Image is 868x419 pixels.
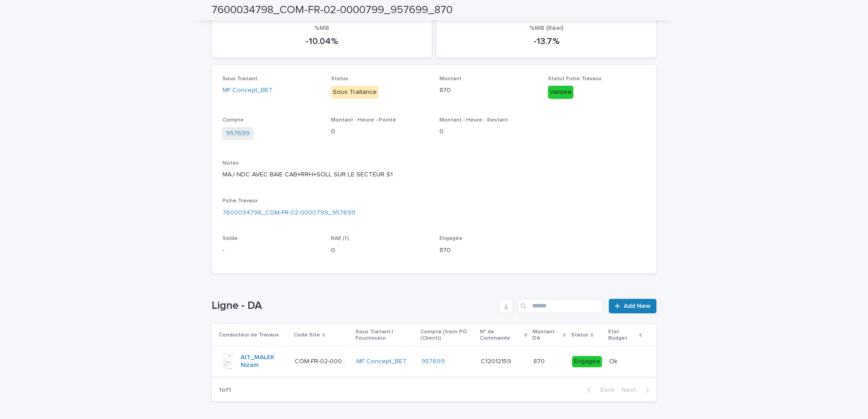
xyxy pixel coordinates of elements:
p: Ok [609,356,619,365]
p: Compte (from PO (Client)) [420,327,474,344]
a: Add New [609,299,656,313]
span: Montant - Heure - Pointé [331,117,396,123]
span: Statut Fiche Travaux [548,76,602,82]
p: Montant DA [533,327,561,344]
span: Add New [624,303,651,309]
span: Solde [222,236,238,241]
p: Etat Budget [608,327,637,344]
p: C12012159 [481,356,513,365]
p: Conducteur de Travaux [219,330,279,340]
span: Montant [439,76,462,82]
a: AIT_MALEK Nizam [241,354,287,369]
span: %MB (Réel) [529,25,563,31]
span: Notes [222,161,239,166]
p: 0 [439,127,537,136]
span: %MB [314,25,329,31]
button: Next [618,386,656,394]
p: MAJ NDC AVEC BAIE CAB+RRH+SOLL SUR LE SECTEUR S1 [222,170,646,180]
p: 870 [533,356,547,365]
p: Status [571,330,588,340]
a: MF Concept_BET [356,358,407,365]
p: N° de Commande [480,327,522,344]
span: Fiche Travaux [222,198,258,204]
p: -13.7 % [447,36,646,47]
div: Sous Traitance [331,86,379,99]
h1: Ligne - DA [212,299,495,312]
a: 957699 [421,358,445,365]
div: Engagée [572,356,602,367]
p: - [222,246,320,255]
a: MF Concept_BET [222,86,273,95]
span: Next [621,387,641,393]
p: Code Site [294,330,320,340]
a: 7600034798_COM-FR-02-0000799_957699 [222,208,355,218]
input: Search [517,299,603,313]
span: Montant - Heure - Restant [439,117,508,123]
span: Engagée [439,236,463,241]
h2: 7600034798_COM-FR-02-0000799_957699_870 [212,4,453,17]
span: Back [595,387,614,393]
p: 870 [439,86,537,95]
button: Back [580,386,618,394]
p: 870 [439,246,537,255]
tr: AIT_MALEK Nizam COM-FR-02-0000799COM-FR-02-0000799 MF Concept_BET 957699 C12012159C12012159 87087... [212,346,656,377]
p: 0 [331,246,429,255]
p: COM-FR-02-0000799 [295,356,351,365]
span: RAE (f) [331,236,349,241]
p: Sous Traitant | Fournisseur [355,327,415,344]
p: -10.04 % [222,36,421,47]
span: Sous Traitant [222,76,257,82]
p: 1 of 1 [212,379,238,401]
span: Compte [222,117,244,123]
p: 0 [331,127,429,136]
span: Status [331,76,348,82]
div: Validée [548,86,573,99]
a: 957699 [226,129,250,138]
